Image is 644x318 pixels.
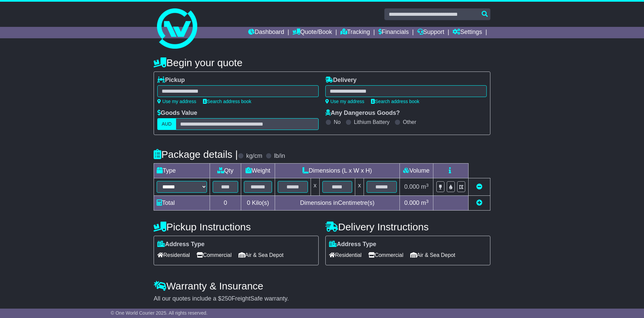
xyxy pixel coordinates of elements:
a: Use my address [157,99,196,104]
a: Search address book [203,99,251,104]
td: 0 [210,196,241,211]
span: 0.000 [404,183,419,190]
a: Settings [452,27,482,38]
label: kg/cm [246,152,262,160]
span: 0 [247,199,250,206]
sup: 3 [426,183,429,188]
label: Goods Value [157,109,197,117]
a: Remove this item [476,183,482,190]
label: Any Dangerous Goods? [325,109,400,117]
span: Commercial [368,250,403,260]
a: Quote/Book [292,27,332,38]
h4: Begin your quote [154,57,490,68]
td: Weight [241,164,275,178]
div: All our quotes include a $ FreightSafe warranty. [154,295,490,303]
label: Lithium Battery [354,119,390,125]
sup: 3 [426,199,429,204]
h4: Warranty & Insurance [154,280,490,291]
span: m [421,183,429,190]
label: Address Type [329,241,376,248]
label: Delivery [325,77,357,84]
label: No [334,119,340,125]
span: © One World Courier 2025. All rights reserved. [111,310,208,316]
td: Kilo(s) [241,196,275,211]
a: Support [417,27,444,38]
h4: Package details | [154,149,238,160]
a: Use my address [325,99,364,104]
span: 0.000 [404,199,419,206]
span: Air & Sea Depot [238,250,284,260]
td: Volume [399,164,433,178]
span: Air & Sea Depot [410,250,455,260]
td: Qty [210,164,241,178]
span: Commercial [197,250,231,260]
label: AUD [157,118,176,130]
a: Add new item [476,199,482,206]
h4: Delivery Instructions [325,221,490,232]
a: Dashboard [248,27,284,38]
label: Pickup [157,77,185,84]
td: Total [154,196,210,211]
a: Financials [378,27,409,38]
h4: Pickup Instructions [154,221,319,232]
label: Address Type [157,241,205,248]
td: x [355,178,364,196]
td: Dimensions (L x W x H) [275,164,399,178]
td: Dimensions in Centimetre(s) [275,196,399,211]
label: Other [403,119,416,125]
a: Search address book [371,99,419,104]
span: Residential [157,250,190,260]
span: m [421,199,429,206]
label: lb/in [274,152,285,160]
a: Tracking [340,27,370,38]
span: 250 [221,295,231,302]
td: Type [154,164,210,178]
span: Residential [329,250,362,260]
td: x [311,178,319,196]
